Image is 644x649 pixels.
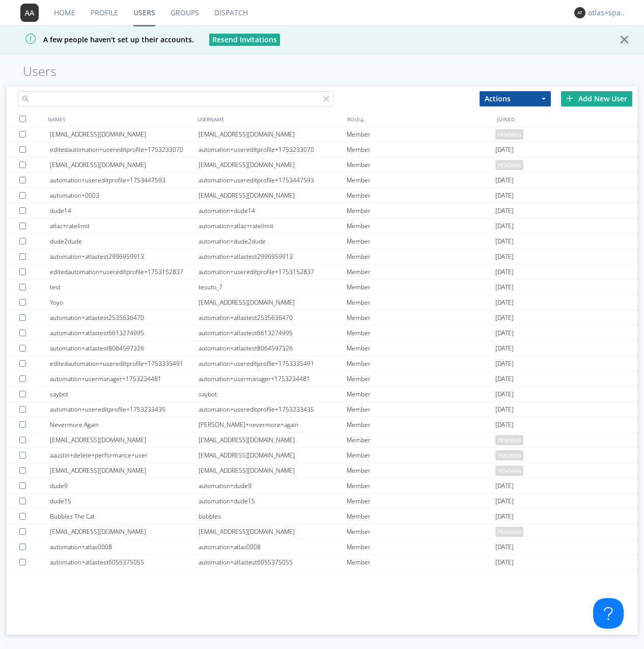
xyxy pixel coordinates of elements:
div: [EMAIL_ADDRESS][DOMAIN_NAME] [50,127,199,142]
div: test [50,280,199,294]
div: automation+atlas+ratelimit [199,219,347,233]
div: Member [347,188,495,203]
div: Member [347,417,495,432]
div: JOINED [494,112,644,126]
a: [EMAIL_ADDRESS][DOMAIN_NAME][EMAIL_ADDRESS][DOMAIN_NAME]Memberpending [7,127,638,142]
div: Member [347,463,495,478]
div: Yoyo [50,295,199,310]
a: automation+atlastest8064597326automation+atlastest8064597326Member[DATE] [7,341,638,356]
div: [EMAIL_ADDRESS][DOMAIN_NAME] [50,432,199,447]
div: Member [347,478,495,493]
div: Member [347,509,495,524]
div: Nevermore Again [50,417,199,432]
div: [EMAIL_ADDRESS][DOMAIN_NAME] [50,463,199,478]
a: automation+atlas0008automation+atlas0008Member[DATE] [7,539,638,555]
a: editedautomation+usereditprofile+1753233070automation+usereditprofile+1753233070Member[DATE] [7,142,638,157]
a: dude9automation+dude9Member[DATE] [7,478,638,494]
div: automation+atlastest2535636470 [199,310,347,325]
div: Member [347,448,495,463]
div: automation+atlas0008 [50,539,199,554]
div: automation+atlastest2996959913 [50,249,199,264]
div: Member [347,157,495,172]
div: saybot [50,387,199,401]
div: [EMAIL_ADDRESS][DOMAIN_NAME] [50,524,199,539]
span: [DATE] [495,326,514,341]
div: automation+atlas0008 [199,539,347,554]
div: dude14 [50,203,199,218]
a: [EMAIL_ADDRESS][DOMAIN_NAME][EMAIL_ADDRESS][DOMAIN_NAME]Memberpending [7,432,638,448]
div: automation+atlastest2535636470 [50,310,199,325]
div: [EMAIL_ADDRESS][DOMAIN_NAME] [199,127,347,142]
span: [DATE] [495,249,514,264]
button: Resend Invitations [209,34,280,46]
div: automation+0003 [50,188,199,203]
button: Actions [480,91,551,106]
a: atlas+ratelimitautomation+atlas+ratelimitMember[DATE] [7,219,638,234]
a: Bubbles The CatbubblesMember[DATE] [7,509,638,524]
span: [DATE] [495,173,514,188]
span: [DATE] [495,280,514,295]
div: automation+dude9 [199,478,347,493]
div: [EMAIL_ADDRESS][DOMAIN_NAME] [199,157,347,172]
div: Member [347,341,495,356]
a: automation+0003[EMAIL_ADDRESS][DOMAIN_NAME]Member[DATE] [7,188,638,203]
a: filocielolindoMember[DATE] [7,570,638,585]
div: bubbles [199,509,347,524]
a: dude14automation+dude14Member[DATE] [7,203,638,219]
div: Member [347,142,495,157]
div: editedautomation+usereditprofile+1753152837 [50,264,199,279]
span: pending [495,450,523,461]
span: pending [495,160,523,170]
div: automation+usereditprofile+1753447593 [50,173,199,187]
span: [DATE] [495,417,514,432]
div: Member [347,249,495,264]
div: Member [347,173,495,187]
span: [DATE] [495,356,514,371]
div: ROLE [345,112,494,126]
span: pending [495,435,523,445]
div: USERNAME [195,112,345,126]
a: [EMAIL_ADDRESS][DOMAIN_NAME][EMAIL_ADDRESS][DOMAIN_NAME]Memberpending [7,157,638,173]
div: Member [347,371,495,386]
a: automation+atlastest2996959913automation+atlastest2996959913Member[DATE] [7,249,638,264]
div: Member [347,387,495,401]
div: dude15 [50,494,199,508]
span: [DATE] [495,555,514,570]
span: [DATE] [495,387,514,402]
iframe: Toggle Customer Support [593,598,624,629]
a: [EMAIL_ADDRESS][DOMAIN_NAME][EMAIL_ADDRESS][DOMAIN_NAME]Memberpending [7,524,638,539]
div: atlas+spanish0001 [588,8,626,18]
div: Member [347,295,495,310]
a: automation+usereditprofile+1753447593automation+usereditprofile+1753447593Member[DATE] [7,173,638,188]
a: editedautomation+usereditprofile+1753335491automation+usereditprofile+1753335491Member[DATE] [7,356,638,371]
a: aaustin+delete+performance+user[EMAIL_ADDRESS][DOMAIN_NAME]Memberpending [7,448,638,463]
span: pending [495,527,523,537]
div: Member [347,356,495,371]
span: [DATE] [495,341,514,356]
div: Member [347,280,495,294]
div: Member [347,203,495,218]
span: [DATE] [495,494,514,509]
div: [EMAIL_ADDRESS][DOMAIN_NAME] [199,524,347,539]
a: automation+atlastest6055375055automation+atlastest6055375055Member[DATE] [7,555,638,570]
span: [DATE] [495,219,514,234]
div: aaustin+delete+performance+user [50,448,199,463]
div: filo [50,570,199,585]
span: [DATE] [495,188,514,203]
a: dude15automation+dude15Member[DATE] [7,494,638,509]
img: 373638.png [20,4,39,22]
span: [DATE] [495,570,514,585]
div: Member [347,494,495,508]
div: automation+atlastest2996959913 [199,249,347,264]
div: [EMAIL_ADDRESS][DOMAIN_NAME] [199,188,347,203]
span: pending [495,466,523,476]
div: automation+dude14 [199,203,347,218]
div: automation+usermanager+1753234481 [199,371,347,386]
div: Member [347,555,495,570]
div: saybot [199,387,347,401]
a: automation+usereditprofile+1753233435automation+usereditprofile+1753233435Member[DATE] [7,402,638,417]
span: [DATE] [495,371,514,387]
div: automation+atlastest8064597326 [199,341,347,356]
div: automation+usereditprofile+1753233435 [199,402,347,417]
img: 373638.png [574,7,585,18]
